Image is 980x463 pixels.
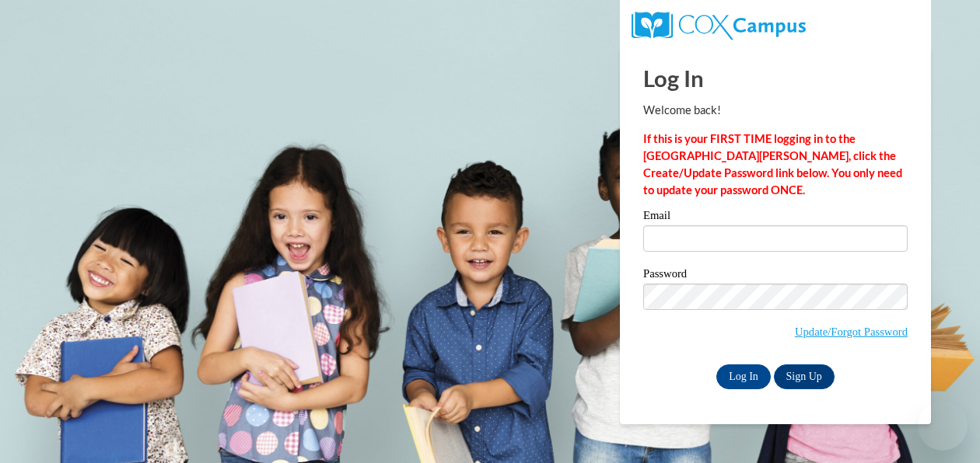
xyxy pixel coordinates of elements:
[918,401,968,451] iframe: Button to launch messaging window
[643,268,908,284] label: Password
[643,132,902,197] strong: If this is your FIRST TIME logging in to the [GEOGRAPHIC_DATA][PERSON_NAME], click the Create/Upd...
[643,62,908,94] h1: Log In
[774,364,835,389] a: Sign Up
[716,364,771,389] input: Log In
[643,102,908,119] p: Welcome back!
[632,12,806,40] img: COX Campus
[795,325,908,338] a: Update/Forgot Password
[643,210,908,225] label: Email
